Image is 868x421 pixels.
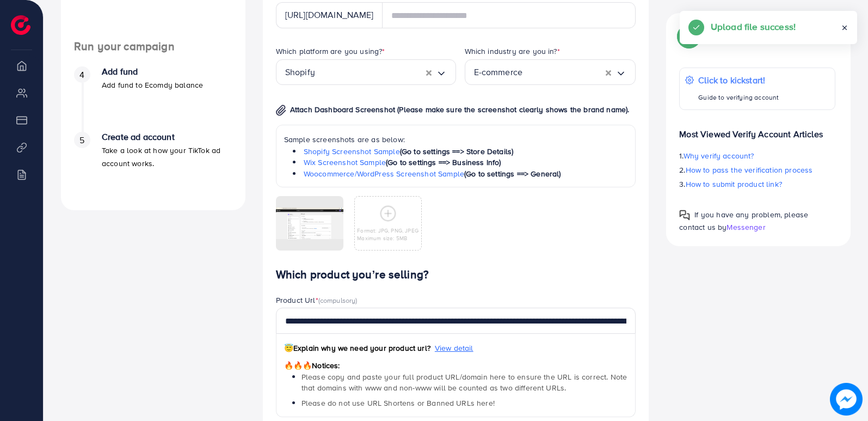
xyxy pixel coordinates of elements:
label: Which platform are you using? [276,46,385,57]
div: [URL][DOMAIN_NAME] [276,2,383,28]
img: logo [11,15,30,35]
span: (compulsory) [318,295,358,305]
span: How to submit product link? [686,179,782,190]
button: Clear Selected [426,66,432,78]
span: View detail [435,343,473,353]
input: Search for option [315,64,426,81]
span: 5 [79,134,84,147]
h4: Add fund [102,66,203,77]
h4: Run your campaign [61,40,245,53]
img: image [830,383,863,416]
div: Search for option [276,59,456,85]
p: Maximum size: 5MB [357,234,418,242]
span: How to pass the verification process [686,164,813,175]
h5: Upload file success! [711,20,796,34]
p: Format: JPG, PNG, JPEG [357,227,418,234]
span: E-commerce [474,64,523,81]
p: 3. [679,178,835,191]
li: Add fund [61,66,245,132]
p: Sample screenshots are as below: [284,133,628,146]
p: Take a look at how your TikTok ad account works. [102,144,232,170]
span: 😇 [284,343,293,353]
input: Search for option [522,64,606,81]
img: img [276,105,286,116]
span: Messenger [727,222,765,233]
label: Product Url [276,295,358,306]
img: Popup guide [679,210,690,221]
p: Click to kickstart! [698,74,779,87]
p: 1. [679,149,835,162]
p: Most Viewed Verify Account Articles [679,119,835,141]
a: Wix Screenshot Sample [304,157,386,168]
a: Woocommerce/WordPress Screenshot Sample [304,168,464,179]
span: Attach Dashboard Screenshot (Please make sure the screenshot clearly shows the brand name). [290,104,630,115]
h4: Create ad account [102,132,232,142]
span: Shopify [285,64,315,81]
p: Guide to verifying account [698,91,779,104]
a: Shopify Screenshot Sample [304,146,400,157]
div: Search for option [465,59,636,85]
span: (Go to settings ==> Business Info) [386,157,501,168]
h4: Which product you’re selling? [276,268,636,282]
button: Clear Selected [606,66,611,78]
img: img uploaded [276,208,343,239]
span: Please do not use URL Shortens or Banned URLs here! [301,398,495,408]
p: 2. [679,163,835,176]
li: Create ad account [61,132,245,197]
p: Add fund to Ecomdy balance [102,78,203,91]
span: Why verify account? [684,150,754,161]
span: 🔥🔥🔥 [284,360,312,371]
span: (Go to settings ==> General) [464,168,561,179]
span: (Go to settings ==> Store Details) [400,146,513,157]
span: Notices: [284,360,340,371]
span: Please copy and paste your full product URL/domain here to ensure the URL is correct. Note that d... [301,371,627,393]
span: Explain why we need your product url? [284,343,430,353]
label: Which industry are you in? [465,46,560,57]
span: If you have any problem, please contact us by [679,209,808,233]
span: 4 [79,69,84,81]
